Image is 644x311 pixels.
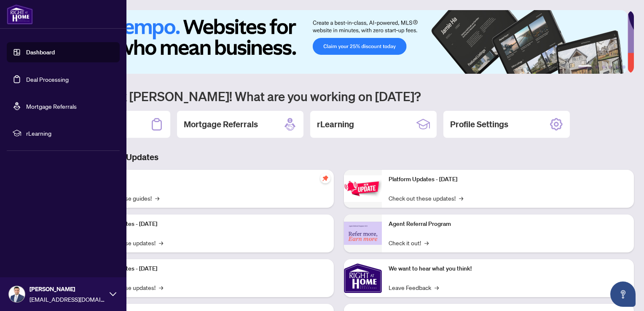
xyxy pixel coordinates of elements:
img: Platform Updates - June 23, 2025 [344,175,382,202]
a: Dashboard [26,48,55,56]
p: Self-Help [89,175,327,184]
span: → [159,238,163,247]
span: [PERSON_NAME] [30,284,105,294]
button: Open asap [610,282,636,307]
h2: Mortgage Referrals [184,118,258,130]
h2: Profile Settings [450,118,508,130]
span: pushpin [320,173,330,183]
a: Leave Feedback→ [389,283,439,292]
button: 4 [609,65,612,69]
p: Platform Updates - [DATE] [389,175,627,184]
span: → [435,283,439,292]
button: 1 [578,65,592,69]
p: Platform Updates - [DATE] [89,264,327,273]
h3: Brokerage & Industry Updates [44,151,634,163]
span: [EMAIL_ADDRESS][DOMAIN_NAME] [30,295,105,304]
button: 3 [602,65,605,69]
p: Platform Updates - [DATE] [89,220,327,229]
button: 6 [622,65,625,69]
span: → [424,238,429,247]
p: We want to hear what you think! [389,264,627,273]
span: → [159,283,163,292]
span: → [155,193,159,203]
a: Mortgage Referrals [26,102,77,110]
span: → [459,193,463,203]
p: Agent Referral Program [389,220,627,229]
h2: rLearning [317,118,354,130]
a: Deal Processing [26,75,69,83]
a: Check out these updates!→ [389,193,463,203]
button: 2 [595,65,598,69]
a: Check it out!→ [389,238,429,247]
h1: Welcome back [PERSON_NAME]! What are you working on [DATE]? [44,88,634,104]
button: 5 [615,65,619,69]
img: Slide 0 [44,10,628,74]
img: Agent Referral Program [344,222,382,245]
img: logo [7,4,33,24]
img: We want to hear what you think! [344,259,382,297]
span: rLearning [26,129,114,138]
img: Profile Icon [9,286,25,302]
